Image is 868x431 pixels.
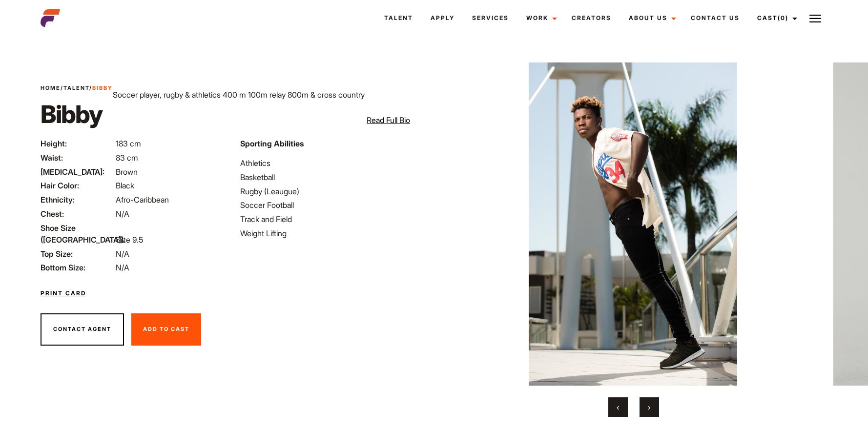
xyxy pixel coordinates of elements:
[41,8,60,28] img: cropped-aefm-brand-fav-22-square.png
[41,313,124,346] button: Contact Agent
[240,139,304,148] strong: Sporting Abilities
[748,5,803,31] a: Cast(0)
[41,248,114,260] span: Top Size:
[367,115,410,125] span: Read Full Bio
[116,249,129,259] span: N/A
[620,5,682,31] a: About Us
[113,89,365,101] p: Soccer player, rugby & athletics 400 m 100m relay 800m & cross country
[41,208,114,220] span: Chest:
[41,194,114,205] span: Ethnicity:
[682,5,748,31] a: Contact Us
[116,209,129,219] span: N/A
[375,5,422,31] a: Talent
[116,195,169,205] span: Afro-Caribbean
[131,313,201,346] button: Add To Cast
[143,326,189,332] span: Add To Cast
[41,152,114,164] span: Waist:
[41,138,114,149] span: Height:
[809,13,821,24] img: Burger icon
[422,5,463,31] a: Apply
[41,180,114,191] span: Hair Color:
[41,100,113,129] h1: Bibby
[41,289,86,298] a: Print Card
[41,262,114,273] span: Bottom Size:
[240,185,428,197] li: Rugby (Leaugue)
[240,227,428,239] li: Weight Lifting
[41,166,114,178] span: [MEDICAL_DATA]:
[240,199,428,211] li: Soccer Football
[463,5,517,31] a: Services
[116,167,138,177] span: Brown
[367,114,410,126] button: Read Full Bio
[63,84,89,91] a: Talent
[617,402,619,412] span: Previous
[240,213,428,225] li: Track and Field
[240,157,428,169] li: Athletics
[41,84,61,91] a: Home
[457,62,809,386] img: Bibby leaning forward
[92,84,113,91] strong: Bibby
[116,235,143,245] span: Size 9.5
[517,5,563,31] a: Work
[41,222,114,246] span: Shoe Size ([GEOGRAPHIC_DATA]):
[648,402,650,412] span: Next
[116,139,141,148] span: 183 cm
[778,14,788,21] span: (0)
[240,171,428,183] li: Basketball
[41,84,113,92] span: / /
[116,181,134,190] span: Black
[116,263,129,272] span: N/A
[116,153,138,163] span: 83 cm
[563,5,620,31] a: Creators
